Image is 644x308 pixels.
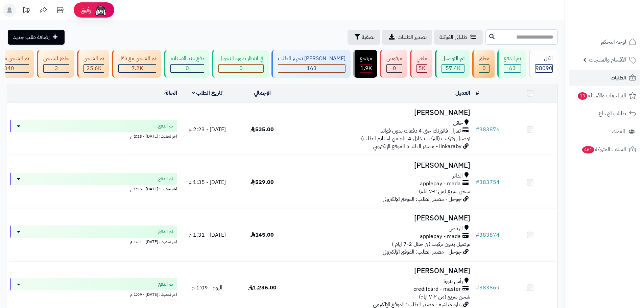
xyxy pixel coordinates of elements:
span: 63 [509,64,516,72]
div: 3 [44,65,69,72]
span: 7.2K [132,64,143,72]
span: جوجل - مصدر الطلب: الموقع الإلكتروني [383,195,461,203]
span: إضافة طلب جديد [13,33,50,41]
span: 25.6K [87,64,101,72]
h3: [PERSON_NAME] [292,162,470,169]
span: 0 [239,64,243,72]
a: الكل98090 [527,50,559,78]
div: 7222 [119,65,156,72]
a: تم الدفع 63 [496,50,527,78]
a: العميل [455,89,470,97]
div: مرتجع [360,55,372,63]
div: 163 [278,65,345,72]
span: حائل [453,119,463,127]
div: 0 [171,65,204,72]
a: العملاء [569,123,640,140]
span: تمارا - فاتورتك حتى 4 دفعات بدون فوائد [380,127,461,135]
div: 63 [504,65,521,72]
span: شحن سريع (من ٢-٧ ايام) [419,293,470,301]
div: اخر تحديث: [DATE] - 1:31 م [10,238,177,245]
span: تم الدفع [158,175,173,182]
span: # [476,178,479,186]
span: 0 [482,64,486,72]
a: تم الشحن 25.6K [76,50,111,78]
a: #383874 [476,231,500,239]
span: تم الدفع [158,123,173,129]
div: 0 [479,65,489,72]
div: تم التوصيل [442,55,464,63]
a: جاهز للشحن 3 [35,50,76,78]
div: مرفوض [386,55,402,63]
span: الدائر [453,172,463,180]
span: 1.9K [360,64,372,72]
a: مرفوض 0 [379,50,409,78]
a: معلق 0 [471,50,496,78]
span: creditcard - master [413,285,461,293]
div: اخر تحديث: [DATE] - 1:09 م [10,290,177,298]
div: 5026 [417,65,427,72]
span: 98090 [535,64,552,72]
img: logo-2.png [598,5,638,19]
span: [DATE] - 1:35 م [189,178,226,186]
a: تم الشحن مع ناقل 7.2K [111,50,163,78]
a: دفع عند الاستلام 0 [163,50,211,78]
span: توصيل بدون تركيب (في خلال 2-7 ايام ) [392,240,470,248]
span: [DATE] - 2:23 م [189,125,226,134]
span: 529.00 [251,178,274,186]
div: معلق [479,55,490,63]
span: 461 [582,146,595,153]
span: 535.00 [251,125,274,134]
span: الطلبات [611,73,626,82]
span: 13 [577,92,588,100]
a: في انتظار صورة التحويل 0 [211,50,270,78]
div: [PERSON_NAME] تجهيز الطلب [278,55,345,63]
h3: [PERSON_NAME] [292,267,470,275]
span: طلبات الإرجاع [599,109,626,118]
a: # [476,89,479,97]
a: #383869 [476,284,500,292]
span: اليوم - 1:09 م [192,284,222,292]
a: إضافة طلب جديد [8,30,65,45]
span: [DATE] - 1:31 م [189,231,226,239]
span: # [476,284,479,292]
span: تصدير الطلبات [398,33,427,41]
a: مرتجع 1.9K [352,50,379,78]
span: شحن سريع (من ٢-٧ ايام) [419,187,470,195]
span: رفيق [80,6,91,14]
a: السلات المتروكة461 [569,141,640,158]
div: 0 [387,65,402,72]
span: رأس تنورة [444,278,463,285]
span: applepay - mada [420,233,461,240]
div: ملغي [416,55,427,63]
a: تم التوصيل 57.4K [434,50,471,78]
div: تم الشحن مع ناقل [118,55,156,63]
a: تحديثات المنصة [18,3,35,19]
span: 1,236.00 [248,284,277,292]
a: لوحة التحكم [569,34,640,50]
span: الأقسام والمنتجات [589,55,626,65]
span: 57.4K [446,64,460,72]
h3: [PERSON_NAME] [292,109,470,117]
span: 0 [186,64,189,72]
span: تم الدفع [158,228,173,235]
div: 57350 [442,65,464,72]
span: الرياض [449,225,463,233]
span: جوجل - مصدر الطلب: الموقع الإلكتروني [383,248,461,256]
a: طلباتي المُوكلة [434,30,483,45]
span: طلباتي المُوكلة [439,33,467,41]
div: في انتظار صورة التحويل [218,55,264,63]
div: دفع عند الاستلام [170,55,204,63]
div: تم الشحن [84,55,104,63]
span: 0 [393,64,396,72]
div: تم الدفع [504,55,521,63]
a: تصدير الطلبات [382,30,432,45]
div: 1871 [360,65,372,72]
span: 5K [419,64,425,72]
div: اخر تحديث: [DATE] - 2:23 م [10,132,177,139]
span: 145.00 [251,231,274,239]
a: [PERSON_NAME] تجهيز الطلب 163 [270,50,352,78]
a: المراجعات والأسئلة13 [569,88,640,104]
span: المراجعات والأسئلة [577,91,626,100]
div: 0 [219,65,263,72]
span: توصيل وتركيب (التركيب خلال 4 ايام من استلام الطلب) [361,135,470,143]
